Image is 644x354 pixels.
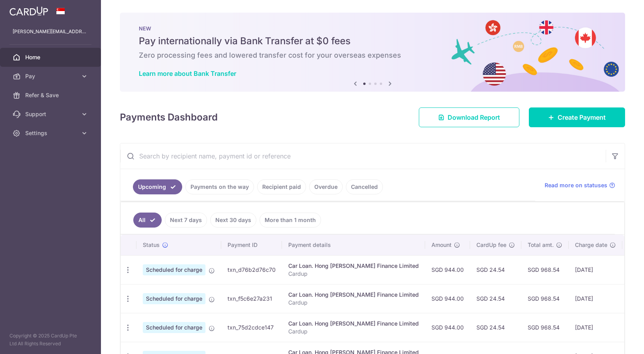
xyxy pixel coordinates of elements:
[210,213,256,228] a: Next 30 days
[25,91,77,99] span: Refer & Save
[120,110,218,124] h4: Payments Dashboard
[288,328,419,335] p: Cardup
[25,129,77,137] span: Settings
[569,284,622,313] td: [DATE]
[470,313,521,342] td: SGD 24.54
[288,320,419,328] div: Car Loan. Hong [PERSON_NAME] Finance Limited
[165,213,207,228] a: Next 7 days
[221,255,282,284] td: txn_d76b2d76c70
[133,179,182,194] a: Upcoming
[25,110,77,118] span: Support
[25,53,77,61] span: Home
[309,179,343,194] a: Overdue
[448,113,500,122] span: Download Report
[143,241,160,249] span: Status
[139,25,606,32] p: NEW
[221,284,282,313] td: txn_f5c6e27a231
[528,241,554,249] span: Total amt.
[120,143,606,169] input: Search by recipient name, payment id or reference
[282,235,425,255] th: Payment details
[288,291,419,299] div: Car Loan. Hong [PERSON_NAME] Finance Limited
[288,270,419,278] p: Cardup
[120,13,625,92] img: Bank transfer banner
[521,313,569,342] td: SGD 968.54
[288,299,419,307] p: Cardup
[569,313,622,342] td: [DATE]
[288,262,419,270] div: Car Loan. Hong [PERSON_NAME] Finance Limited
[425,284,470,313] td: SGD 944.00
[529,107,625,127] a: Create Payment
[425,313,470,342] td: SGD 944.00
[545,181,615,189] a: Read more on statuses
[569,255,622,284] td: [DATE]
[139,70,236,77] a: Learn more about Bank Transfer
[476,241,506,249] span: CardUp fee
[139,51,606,60] h6: Zero processing fees and lowered transfer cost for your overseas expenses
[545,181,607,189] span: Read more on statuses
[521,255,569,284] td: SGD 968.54
[25,72,77,80] span: Pay
[133,213,162,228] a: All
[221,235,282,255] th: Payment ID
[259,213,321,228] a: More than 1 month
[185,179,254,194] a: Payments on the way
[143,264,205,275] span: Scheduled for charge
[143,322,205,333] span: Scheduled for charge
[9,6,48,16] img: CardUp
[221,313,282,342] td: txn_75d2cdce147
[419,107,519,127] a: Download Report
[143,293,205,304] span: Scheduled for charge
[13,28,88,36] p: [PERSON_NAME][EMAIL_ADDRESS][DOMAIN_NAME]
[346,179,383,194] a: Cancelled
[139,35,606,47] h5: Pay internationally via Bank Transfer at $0 fees
[431,241,452,249] span: Amount
[257,179,306,194] a: Recipient paid
[470,255,521,284] td: SGD 24.54
[521,284,569,313] td: SGD 968.54
[425,255,470,284] td: SGD 944.00
[575,241,607,249] span: Charge date
[470,284,521,313] td: SGD 24.54
[558,113,606,122] span: Create Payment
